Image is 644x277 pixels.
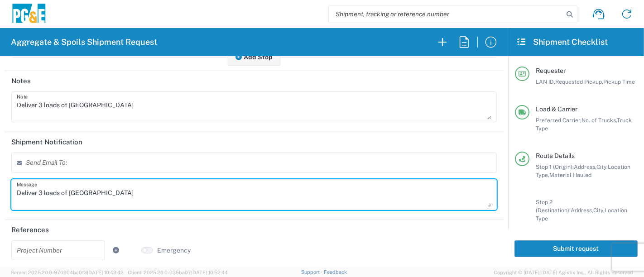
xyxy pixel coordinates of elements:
[593,207,605,214] span: City,
[571,207,593,214] span: Address,
[301,269,324,275] a: Support
[11,138,82,147] h2: Shipment Notification
[536,78,555,85] span: LAN ID,
[603,78,635,85] span: Pickup Time
[11,37,157,48] h2: Aggregate & Spoils Shipment Request
[516,37,608,48] h2: Shipment Checklist
[324,269,347,275] a: Feedback
[555,78,603,85] span: Requested Pickup,
[11,4,47,25] img: pge
[228,49,280,66] button: Add Stop
[514,240,638,257] button: Submit request
[329,5,563,23] input: Shipment, tracking or reference number
[596,163,608,170] span: City,
[582,117,617,124] span: No. of Trucks,
[549,172,591,178] span: Material Hauled
[110,244,122,257] a: Add Reference
[494,268,633,277] span: Copyright © [DATE]-[DATE] Agistix Inc., All Rights Reserved
[191,270,228,275] span: [DATE] 10:52:44
[574,163,596,170] span: Address,
[11,270,124,275] span: Server: 2025.20.0-970904bc0f3
[158,246,191,254] label: Emergency
[87,270,124,275] span: [DATE] 10:43:43
[536,163,574,170] span: Stop 1 (Origin):
[128,270,228,275] span: Client: 2025.20.0-035ba07
[536,67,566,74] span: Requester
[536,117,582,124] span: Preferred Carrier,
[11,225,49,234] h2: References
[11,76,31,86] h2: Notes
[536,199,571,214] span: Stop 2 (Destination):
[536,105,577,113] span: Load & Carrier
[536,152,575,159] span: Route Details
